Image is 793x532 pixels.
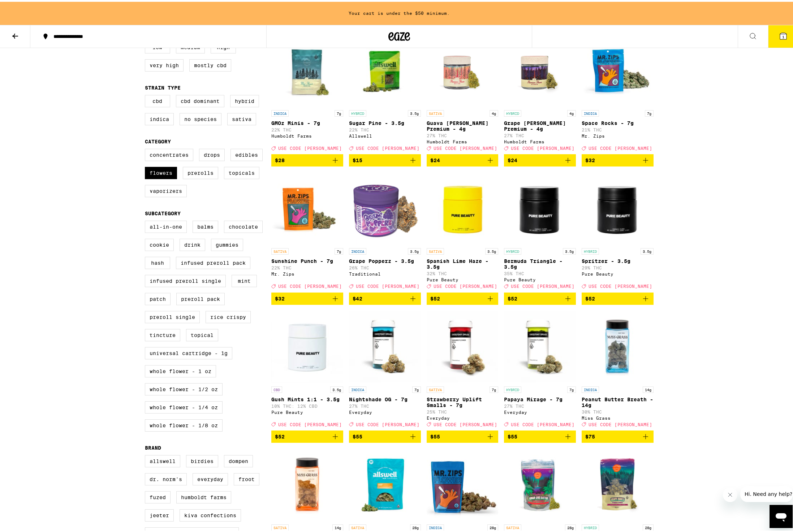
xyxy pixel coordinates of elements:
p: 7g [335,108,343,115]
div: Allswell [349,132,421,137]
p: 32% THC [427,269,499,274]
a: Open page for Grape Popperz - 3.5g from Traditional [349,170,421,290]
p: 7g [412,385,421,391]
label: Drops [199,147,225,159]
p: 28g [565,523,576,529]
span: USE CODE [PERSON_NAME] [589,420,652,425]
p: HYBRID [349,108,366,115]
img: Humboldt Farms - GMOz Minis - 7g [271,33,343,105]
p: HYBRID [504,246,521,253]
p: SATIVA [504,523,521,529]
p: 22% THC [271,264,343,268]
label: Flowers [145,165,177,177]
label: CBD [145,93,170,105]
button: Add to bag [504,152,576,165]
p: 10% THC: 12% CBD [271,402,343,407]
p: 26% THC [349,264,421,268]
div: Humboldt Farms [427,138,499,142]
label: Vaporizers [145,183,187,195]
p: Bermuda Triangle - 3.5g [504,256,576,268]
p: HYBRID [582,523,599,529]
img: Mr. Zips - Sunshine Punch - 7g [271,170,343,243]
p: 14g [643,385,654,391]
label: No Species [180,111,221,124]
p: Spanish Lime Haze - 3.5g [427,256,499,268]
button: Add to bag [271,429,343,441]
label: Preroll Pack [176,291,225,303]
span: USE CODE [PERSON_NAME] [511,144,574,149]
button: Add to bag [349,152,421,165]
img: Pure Beauty - Bermuda Triangle - 3.5g [504,170,576,243]
a: Open page for Bermuda Triangle - 3.5g from Pure Beauty [504,170,576,290]
label: Very High [145,57,184,70]
img: Humboldt Farms - Grape Runtz Premium - 4g [504,33,576,105]
img: Humboldt Farms - Guava Mintz Premium - 4g [427,33,499,105]
span: USE CODE [PERSON_NAME] [434,420,497,425]
div: Humboldt Farms [504,138,576,142]
div: Traditional [349,270,421,274]
div: Mr. Zips [271,270,343,274]
img: Humboldt Farms - Lemon Cake Batter - 28g [504,447,576,519]
label: Whole Flower - 1/4 oz [145,399,223,412]
label: Topicals [224,165,259,177]
p: INDICA [349,246,366,253]
a: Open page for Gush Mints 1:1 - 3.5g from Pure Beauty [271,309,343,429]
label: Fuzed [145,489,171,502]
p: Gush Mints 1:1 - 3.5g [271,395,343,401]
p: Sunshine Punch - 7g [271,256,343,262]
div: Humboldt Farms [271,132,343,137]
p: 4g [490,108,498,115]
p: HYBRID [504,108,521,115]
p: SATIVA [427,385,444,391]
p: 3.5g [330,385,343,391]
div: Everyday [427,414,499,419]
a: Open page for Strawberry Uplift Smalls - 7g from Everyday [427,309,499,429]
p: 27% THC [504,402,576,407]
label: Edibles [230,147,263,159]
img: Mr. Zips - Space Rocks - 7g [582,33,654,105]
span: $52 [508,294,517,300]
label: All-In-One [145,219,187,231]
label: Jeeter [145,507,174,520]
label: Drink [180,237,205,249]
p: Guava [PERSON_NAME] Premium - 4g [427,118,499,130]
p: HYBRID [504,385,521,391]
span: USE CODE [PERSON_NAME] [589,282,652,287]
p: Spritzer - 3.5g [582,256,654,262]
span: USE CODE [PERSON_NAME] [356,282,419,287]
img: Allswell - Garden Grove - 28g [349,447,421,519]
p: 7g [490,385,498,391]
span: $24 [430,156,440,161]
p: SATIVA [271,246,289,253]
a: Open page for Space Rocks - 7g from Mr. Zips [582,33,654,152]
label: Humboldt Farms [176,489,231,502]
img: Miss Grass - Mango Mintality - 14g [271,447,343,519]
p: HYBRID [582,246,599,253]
img: Miss Grass - Peanut Butter Breath - 14g [582,309,654,381]
span: $52 [275,432,285,438]
span: USE CODE [PERSON_NAME] [278,420,342,425]
a: Open page for Sugar Pine - 3.5g from Allswell [349,33,421,152]
button: Add to bag [582,429,654,441]
img: Everyday - Papaya Mirage - 7g [504,309,576,381]
a: Open page for Spritzer - 3.5g from Pure Beauty [582,170,654,290]
iframe: Message from company [740,484,793,500]
a: Open page for Spanish Lime Haze - 3.5g from Pure Beauty [427,170,499,290]
p: SATIVA [271,523,289,529]
legend: Brand [145,443,161,449]
p: Space Rocks - 7g [582,118,654,124]
label: Tincture [145,327,180,339]
span: $32 [275,294,285,300]
label: Whole Flower - 1/8 oz [145,418,223,430]
p: GMOz Minis - 7g [271,118,343,124]
p: 30% THC [582,408,654,412]
span: 1 [782,33,784,37]
button: Add to bag [271,152,343,165]
p: 22% THC [349,126,421,130]
p: SATIVA [427,108,444,115]
span: $55 [353,432,362,438]
img: Pure Beauty - Spanish Lime Haze - 3.5g [427,170,499,243]
label: Patch [145,291,171,303]
label: Mostly CBD [189,57,231,70]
